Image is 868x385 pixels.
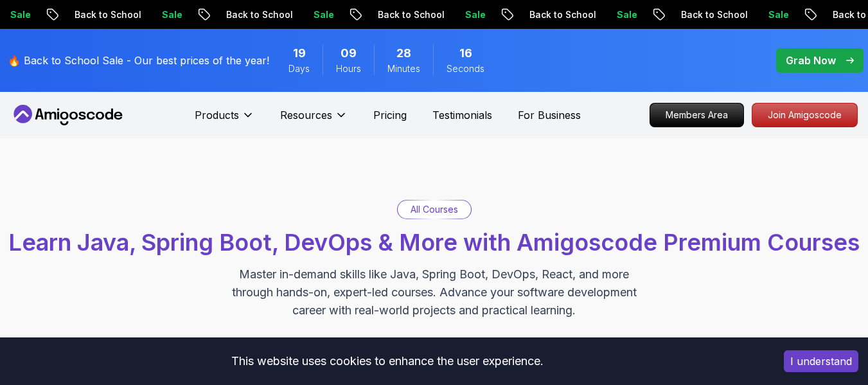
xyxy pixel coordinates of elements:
[396,44,411,62] span: 28 Minutes
[650,103,743,127] p: Members Area
[447,62,484,75] span: Seconds
[459,44,472,62] span: 16 Seconds
[293,44,306,62] span: 19 Days
[752,103,858,127] a: Join Amigoscode
[671,8,758,21] p: Back to School
[10,347,765,375] div: This website uses cookies to enhance the user experience.
[195,107,239,123] p: Products
[455,8,496,21] p: Sale
[216,8,303,21] p: Back to School
[152,8,193,21] p: Sale
[280,107,332,123] p: Resources
[303,8,344,21] p: Sale
[752,103,857,127] p: Join Amigoscode
[280,107,348,133] button: Resources
[195,107,254,133] button: Products
[218,265,650,319] p: Master in-demand skills like Java, Spring Boot, DevOps, React, and more through hands-on, expert-...
[64,8,152,21] p: Back to School
[432,107,492,123] a: Testimonials
[518,107,581,123] a: For Business
[519,8,607,21] p: Back to School
[368,8,455,21] p: Back to School
[786,53,836,68] p: Grab Now
[758,8,799,21] p: Sale
[411,203,458,216] p: All Courses
[373,107,407,123] a: Pricing
[8,228,860,256] span: Learn Java, Spring Boot, DevOps & More with Amigoscode Premium Courses
[387,62,420,75] span: Minutes
[784,350,858,372] button: Accept cookies
[8,53,269,68] p: 🔥 Back to School Sale - Our best prices of the year!
[288,62,310,75] span: Days
[336,62,361,75] span: Hours
[341,44,357,62] span: 9 Hours
[650,103,744,127] a: Members Area
[607,8,648,21] p: Sale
